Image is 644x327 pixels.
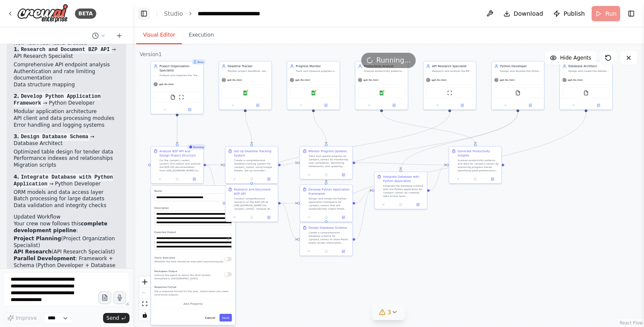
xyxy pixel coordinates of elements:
[206,163,223,205] g: Edge from c0fbe40d-ed32-43b4-9eb9-5c8b398ff7d8 to 2a79affc-126c-419a-9e14-8de30b5f3109
[355,161,446,167] g: Edge from c7730708-4308-45d3-9a5b-c528d317ae88 to 33640359-cd03-4043-a1c8-5b1523300376
[154,285,232,289] label: Response Format
[448,146,502,184] div: Generate Productivity InsightsAnalyze productivity patterns and data for {project_name} by examin...
[383,184,424,198] div: Integrate the database schema with the Python application for {project_name} by creating data acc...
[75,9,96,19] div: BETA
[14,93,101,107] code: Develop Python Application Framework
[262,176,276,182] button: Open in side panel
[584,91,589,96] img: FileReadTool
[243,91,248,96] img: Google Sheets
[447,91,452,96] img: ScrapeWebsiteTool
[586,103,611,108] button: Open in side panel
[432,64,473,68] div: API Research Specialist
[296,69,337,73] div: Track and measure progress on {project_name}, update completion status, identify bottlenecks, and...
[491,61,544,110] div: Python DeveloperDesign and develop the Python application architecture for {project_name} that wi...
[500,69,541,73] div: Design and develop the Python application architecture for {project_name} that will collect, proc...
[14,249,52,255] strong: API Research
[14,46,119,60] p: → API Research Specialist
[281,161,297,167] g: Edge from 78770fc7-478b-4527-99e6-2f3a0c3739b1 to c7730708-4308-45d3-9a5b-c528d317ae88
[159,149,201,158] div: Analyze BZP API and Design Project Structure
[372,304,405,320] button: 3
[112,31,126,41] button: Start a new chat
[218,61,272,110] div: Deadline TrackerMonitor project deadlines, set up reminder systems, and track important milestone...
[383,175,424,183] div: Integrate Database with Python Application
[14,214,119,221] h2: Updated Workflow
[234,149,275,158] div: Set Up Deadline Tracking System
[485,176,500,182] button: Open in side panel
[150,61,204,114] div: BusyProject Organization SpecialistAnalyze and organize the "baza zamówień" project by creating a...
[187,145,206,150] div: Running
[187,176,201,182] button: Open in side panel
[227,64,269,68] div: Deadline Tracker
[106,315,119,321] span: Send
[154,273,224,280] p: Instruct the agent to return the final answer formatted in [GEOGRAPHIC_DATA]
[14,82,119,88] li: Data structure mapping
[14,149,119,156] li: Optimized table design for tender data
[379,112,477,144] g: Edge from a58ed821-b595-441b-9371-71b97675c0e1 to 33640359-cd03-4043-a1c8-5b1523300376
[568,78,583,82] span: gpt-4o-mini
[355,188,372,205] g: Edge from ecb5311a-3ba6-450a-be05-2c147115dc18 to 6dacb2d1-6a70-4cd6-8b46-cf942b57469b
[430,163,446,193] g: Edge from 6dacb2d1-6a70-4cd6-8b46-cf942b57469b to 33640359-cd03-4043-a1c8-5b1523300376
[14,46,112,52] strong: 1.
[14,174,113,187] strong: 4.
[243,176,261,182] button: No output available
[154,189,232,193] label: Name
[518,103,543,108] button: Open in side panel
[14,221,119,234] p: Your crew now follows this :
[14,134,90,139] strong: 3.
[154,206,232,210] label: Description
[164,9,284,18] nav: breadcrumb
[563,9,585,18] span: Publish
[311,112,328,144] g: Edge from 711dbdfa-4bc6-46e7-b68a-85d42dcc7191 to c7730708-4308-45d3-9a5b-c528d317ae88
[336,249,351,254] button: Open in side panel
[382,103,406,108] button: Open in side panel
[225,185,278,222] div: Research and Document BZP APIConduct comprehensive research on the BZP API at [URL][DOMAIN_NAME] ...
[14,93,101,106] strong: 2.
[14,189,119,196] li: ORM models and data access layer
[620,321,643,325] a: React Flow attribution
[202,314,218,321] button: Cancel
[296,64,337,68] div: Progress Monitor
[159,159,201,172] div: For the {project_name} system, first obtain and analyze the BZP API documentation from [URL][DOMA...
[246,103,270,108] button: Open in side panel
[14,122,119,129] li: Error handling and logging systems
[355,61,408,110] div: Productivity AnalystAnalyze productivity patterns, identify trends in work habits, and provide ac...
[150,146,204,184] div: RunningAnalyze BZP API and Design Project StructureFor the {project_name} system, first obtain an...
[515,91,520,96] img: FileReadTool
[559,61,612,110] div: Database ArchitectDesign and create the database schema for {project_name} to efficiently store a...
[336,215,351,220] button: Open in side panel
[170,95,175,100] img: FileReadTool
[139,299,150,310] button: fit view
[625,8,637,20] button: Show right sidebar
[423,61,476,110] div: API Research SpecialistResearch and analyze the BZP (Polish public procurement) API from [URL][DO...
[14,155,119,162] li: Performance indexes and relationships
[392,202,410,207] button: No output available
[14,249,119,256] li: (API Research Specialist)
[234,197,275,210] div: Conduct comprehensive research on the BZP API at [URL][DOMAIN_NAME] for {project_name}. Analyze a...
[164,10,183,17] a: Studio
[299,146,353,180] div: Monitor Progress UpdatesTrack and update progress on {project_name} by monitoring task completion...
[281,201,297,205] g: Edge from 2a79affc-126c-419a-9e14-8de30b5f3109 to ecb5311a-3ba6-450a-be05-2c147115dc18
[154,260,224,263] p: Whether the task should be executed asynchronously.
[159,82,174,86] span: gpt-4o-mini
[432,69,473,73] div: Research and analyze the BZP (Polish public procurement) API from [URL][DOMAIN_NAME], gather comp...
[14,134,119,147] p: → Database Architect
[182,26,221,44] button: Execution
[154,290,232,296] p: Set a response format for the task. Useful when you need structured outputs.
[103,313,129,323] button: Send
[377,55,411,65] span: Running...
[324,112,520,182] g: Edge from d87fe0cd-6745-45a9-9737-54ac31d7f539 to ecb5311a-3ba6-450a-be05-2c147115dc18
[219,314,232,321] button: Save
[336,172,351,177] button: Open in side panel
[514,9,543,18] span: Download
[175,117,179,144] g: Edge from c3e49c98-502e-429c-a7b5-fdc0c4ef3560 to c0fbe40d-ed32-43b4-9eb9-5c8b398ff7d8
[14,256,75,262] strong: Parallel Development
[500,78,515,82] span: gpt-4o-mini
[299,185,353,222] div: Develop Python Application FrameworkDesign and create the Python application framework for {proje...
[14,68,119,82] li: Authentication and rate limiting documentation
[317,172,335,177] button: No output available
[234,188,275,196] div: Research and Document BZP API
[388,308,391,316] span: 3
[287,61,340,110] div: Progress MonitorTrack and measure progress on {project_name}, update completion status, identify ...
[226,236,231,241] button: Open in editor
[14,62,119,68] li: Comprehensive API endpoint analysis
